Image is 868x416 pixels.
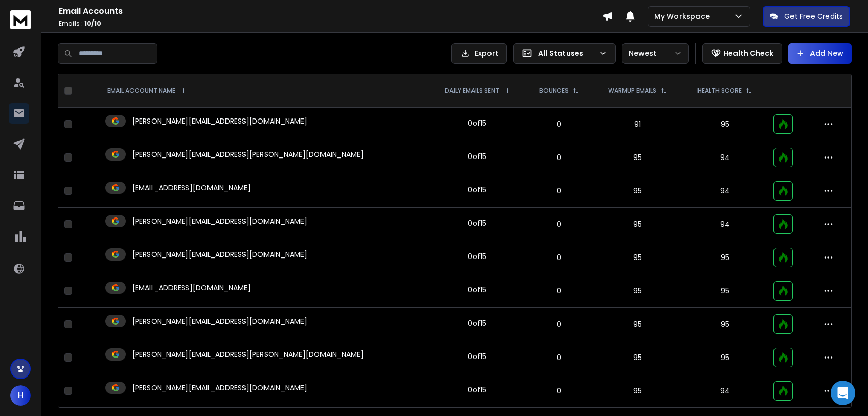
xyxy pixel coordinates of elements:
div: 0 of 15 [468,318,486,328]
button: Add New [788,43,852,64]
div: 0 of 15 [468,385,486,395]
p: 0 [532,152,587,163]
td: 95 [593,174,683,208]
p: [EMAIL_ADDRESS][DOMAIN_NAME] [132,183,251,193]
p: Health Check [723,48,773,58]
p: 0 [532,352,587,363]
button: Get Free Credits [763,6,850,27]
div: 0 of 15 [468,218,486,228]
p: 0 [532,219,587,229]
td: 94 [683,208,767,241]
td: 95 [683,274,767,308]
p: [PERSON_NAME][EMAIL_ADDRESS][DOMAIN_NAME] [132,249,307,260]
td: 95 [683,341,767,374]
div: 0 of 15 [468,251,486,262]
p: [PERSON_NAME][EMAIL_ADDRESS][PERSON_NAME][DOMAIN_NAME] [132,149,364,160]
div: 0 of 15 [468,285,486,295]
p: BOUNCES [539,87,569,95]
td: 95 [593,308,683,341]
td: 95 [683,308,767,341]
p: [PERSON_NAME][EMAIL_ADDRESS][PERSON_NAME][DOMAIN_NAME] [132,349,364,360]
button: Health Check [702,43,782,64]
div: 0 of 15 [468,151,486,162]
td: 95 [593,374,683,408]
button: H [10,385,31,406]
p: [PERSON_NAME][EMAIL_ADDRESS][DOMAIN_NAME] [132,383,307,393]
p: [PERSON_NAME][EMAIL_ADDRESS][DOMAIN_NAME] [132,316,307,326]
td: 94 [683,141,767,174]
div: 0 of 15 [468,185,486,195]
div: 0 of 15 [468,118,486,128]
td: 95 [593,241,683,274]
td: 94 [683,374,767,408]
p: 0 [532,319,587,329]
p: Get Free Credits [784,11,843,22]
img: logo [10,10,31,29]
td: 95 [593,274,683,308]
td: 95 [593,208,683,241]
div: 0 of 15 [468,351,486,362]
p: 0 [532,186,587,196]
p: [PERSON_NAME][EMAIL_ADDRESS][DOMAIN_NAME] [132,116,307,126]
p: All Statuses [538,48,595,58]
td: 95 [593,141,683,174]
p: 0 [532,386,587,396]
button: Newest [622,43,689,64]
p: [EMAIL_ADDRESS][DOMAIN_NAME] [132,283,251,293]
p: Emails : [59,19,602,28]
p: My Workspace [654,11,714,22]
p: [PERSON_NAME][EMAIL_ADDRESS][DOMAIN_NAME] [132,216,307,226]
h1: Email Accounts [59,5,602,17]
div: Open Intercom Messenger [831,381,855,405]
p: WARMUP EMAILS [608,87,656,95]
p: DAILY EMAILS SENT [445,87,499,95]
span: 10 / 10 [84,19,101,28]
td: 91 [593,108,683,141]
p: 0 [532,119,587,129]
td: 95 [593,341,683,374]
p: 0 [532,252,587,263]
p: 0 [532,286,587,296]
div: EMAIL ACCOUNT NAME [107,87,185,95]
button: Export [451,43,507,64]
td: 95 [683,241,767,274]
td: 94 [683,174,767,208]
p: HEALTH SCORE [697,87,742,95]
td: 95 [683,108,767,141]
